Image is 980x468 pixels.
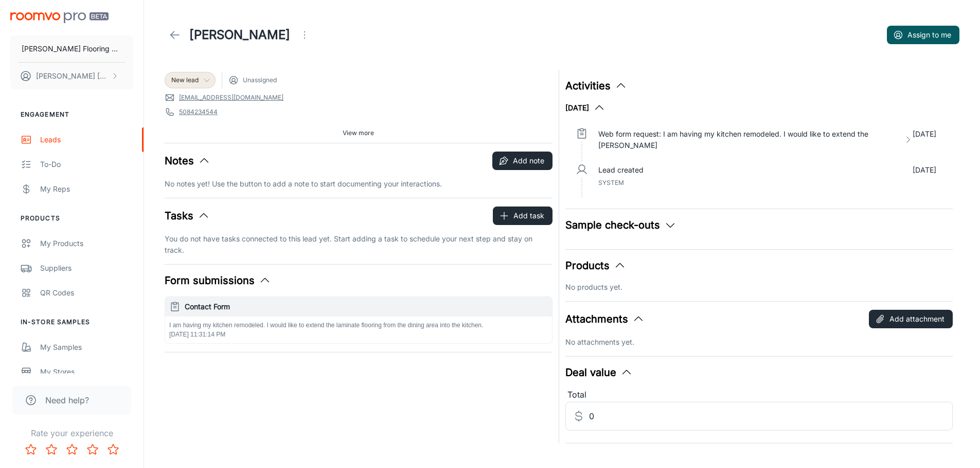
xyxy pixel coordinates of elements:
[169,331,225,338] span: [DATE] 11:31:14 PM
[598,128,899,151] p: Web form request: I am having my kitchen remodeled. I would like to extend the [PERSON_NAME]
[243,76,277,85] span: Unassigned
[598,164,644,176] p: Lead created
[40,238,133,249] div: My Products
[165,178,553,190] p: No notes yet! Use the button to add a note to start documenting your interactions.
[103,439,123,460] button: Rate 5 star
[169,321,548,330] p: I am having my kitchen remodeled. I would like to extend the laminate flooring from the dining ar...
[565,282,953,293] p: No products yet.
[62,439,82,460] button: Rate 3 star
[10,63,133,89] button: [PERSON_NAME] [PERSON_NAME]
[165,208,210,223] button: Tasks
[565,78,627,93] button: Activities
[589,402,953,430] input: Estimated deal value
[10,35,133,62] button: [PERSON_NAME] Flooring Center
[165,273,271,288] button: Form submissions
[565,336,953,348] p: No attachments yet.
[565,217,676,233] button: Sample check-outs
[565,102,605,114] button: [DATE]
[598,179,624,186] span: System
[179,93,283,102] a: [EMAIL_ADDRESS][DOMAIN_NAME]
[565,258,626,273] button: Products
[493,207,553,225] button: Add task
[492,152,553,170] button: Add note
[165,297,552,343] button: Contact FormI am having my kitchen remodeled. I would like to extend the laminate flooring from t...
[869,310,953,328] button: Add attachment
[338,125,378,141] button: View more
[565,388,953,402] div: Total
[565,365,633,380] button: Deal value
[165,233,553,256] p: You do not have tasks connected to this lead yet. Start adding a task to schedule your next step ...
[8,427,135,439] p: Rate your experience
[41,439,62,460] button: Rate 2 star
[40,366,133,378] div: My Stores
[343,128,374,138] span: View more
[913,164,936,176] p: [DATE]
[45,394,89,406] span: Need help?
[82,439,103,460] button: Rate 4 star
[40,342,133,353] div: My Samples
[40,183,133,195] div: My Reps
[171,76,199,85] span: New lead
[40,159,133,170] div: To-do
[185,301,548,312] h6: Contact Form
[165,153,210,169] button: Notes
[22,43,122,54] p: [PERSON_NAME] Flooring Center
[21,439,41,460] button: Rate 1 star
[913,128,936,151] p: [DATE]
[36,70,109,82] p: [PERSON_NAME] [PERSON_NAME]
[294,25,315,45] button: Open menu
[189,26,290,44] h1: [PERSON_NAME]
[179,107,218,117] a: 5084234544
[10,12,109,23] img: Roomvo PRO Beta
[40,134,133,145] div: Leads
[887,26,959,44] button: Assign to me
[40,287,133,298] div: QR Codes
[565,311,645,327] button: Attachments
[165,72,216,88] div: New lead
[40,263,133,274] div: Suppliers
